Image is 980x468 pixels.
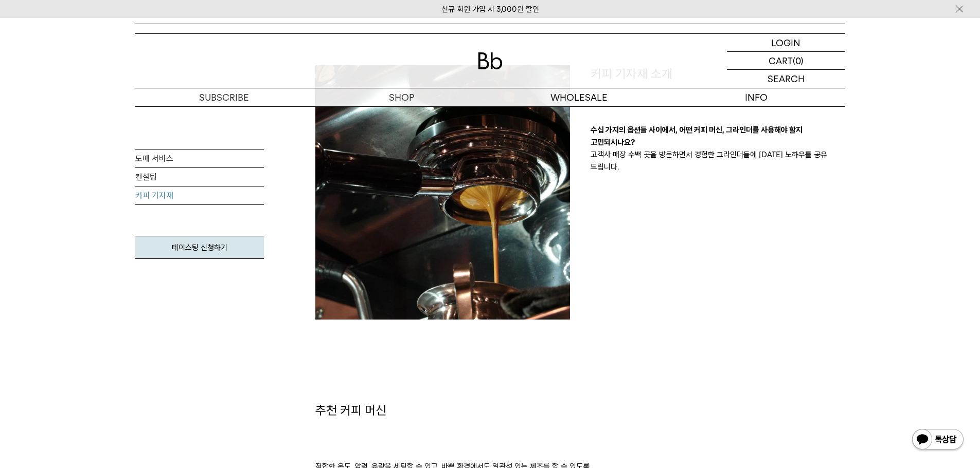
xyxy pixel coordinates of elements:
a: LOGIN [727,34,845,52]
a: SUBSCRIBE [135,88,313,106]
a: 신규 회원 가입 시 3,000원 할인 [441,5,539,14]
a: 컨설팅 [135,168,264,186]
a: CART (0) [727,52,845,70]
p: CART [769,52,793,69]
a: SHOP [313,88,490,106]
a: 도매 서비스 [135,149,264,168]
p: WHOLESALE [490,88,668,106]
img: 카카오톡 채널 1:1 채팅 버튼 [911,428,965,453]
p: 수십 가지의 옵션들 사이에서, 어떤 커피 머신, 그라인더를 사용해야 할지 고민되시나요? [591,124,845,148]
a: 커피 기자재 [135,186,264,205]
p: (0) [793,52,804,69]
p: INFO [668,88,845,106]
img: 로고 [478,52,503,69]
p: 추천 커피 머신 [315,402,845,419]
p: 고객사 매장 수백 곳을 방문하면서 경험한 그라인더들에 [DATE] 노하우를 공유 드립니다. [591,148,845,173]
a: 테이스팅 신청하기 [135,236,264,259]
p: LOGIN [771,34,800,51]
p: SEARCH [768,70,805,88]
